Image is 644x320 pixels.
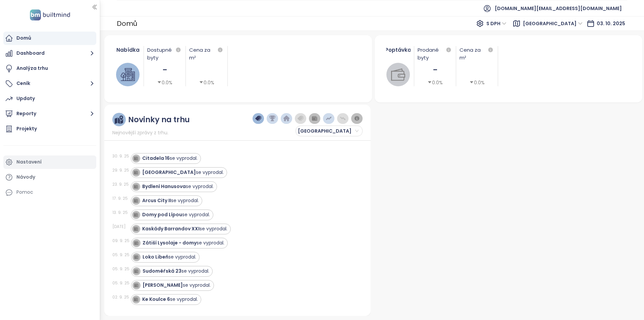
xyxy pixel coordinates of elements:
div: se vyprodal. [143,254,196,261]
span: Nejnovější zprávy z trhu. [112,129,168,136]
div: Návody [16,173,35,181]
a: Analýza trhu [3,62,96,75]
div: Poptávka [386,46,411,54]
div: 23. 9. 25 [112,181,129,187]
img: icon [134,240,139,245]
strong: Citadela 16 [142,155,170,162]
img: ruler [115,116,123,124]
div: 17. 9. 25 [112,195,129,201]
strong: Bydlení Hanusova [142,183,186,190]
div: Nastavení [16,158,42,166]
div: se vyprodal. [143,239,224,246]
div: 05. 9. 25 [112,266,129,272]
span: caret-down [157,80,162,85]
strong: Sudoměřská 23 [143,268,181,274]
span: Praha [523,18,583,29]
span: caret-down [199,80,204,85]
img: icon [134,269,139,273]
span: 03. 10. 2025 [597,20,625,27]
img: icon [133,212,138,217]
img: price-tag-dark-blue.png [255,116,261,122]
img: price-increases.png [326,116,332,122]
div: se vyprodal. [142,155,198,162]
strong: Arcus City II [142,197,171,204]
img: icon [134,283,139,287]
div: 13. 9. 25 [112,210,129,216]
div: Pomoc [3,186,96,199]
img: price-tag-grey.png [298,116,304,122]
img: home-dark-blue.png [283,116,289,122]
img: logo [28,8,72,22]
button: Reporty [3,107,96,121]
div: 0.0% [157,79,172,86]
div: se vyprodal. [142,225,227,232]
img: house [121,67,135,82]
img: icon [133,226,138,231]
strong: [GEOGRAPHIC_DATA] [142,169,196,176]
div: se vyprodal. [142,296,198,303]
div: Dostupné byty [147,46,182,61]
img: wallet [391,67,405,82]
a: Updaty [3,92,96,105]
div: 02. 9. 25 [112,294,129,300]
div: Novinky na trhu [128,116,190,124]
div: - [418,63,452,77]
strong: Kaskády Barrandov XXI [142,225,200,232]
div: 0.0% [199,79,214,86]
div: Prodané byty [418,46,452,61]
div: Pomoc [16,188,33,196]
div: 0.0% [427,79,443,86]
strong: Loko Libeň [143,254,168,260]
a: Domů [3,32,96,45]
div: Cena za m² [189,46,216,61]
span: [DOMAIN_NAME][EMAIL_ADDRESS][DOMAIN_NAME] [495,0,622,16]
img: trophy-dark-blue.png [269,116,275,122]
div: se vyprodal. [143,282,211,289]
span: Praha [298,126,359,136]
img: icon [134,255,139,259]
img: icon [133,156,138,161]
strong: Domy pod Lípou [142,211,182,218]
div: [DATE] [112,224,129,230]
img: wallet-dark-grey.png [312,116,318,122]
button: Dashboard [3,47,96,60]
div: se vyprodal. [142,183,214,190]
strong: [PERSON_NAME] [143,282,183,288]
a: Projekty [3,122,96,136]
div: se vyprodal. [143,268,209,275]
div: se vyprodal. [142,169,224,176]
button: Ceník [3,77,96,90]
img: icon [133,297,138,302]
img: icon [133,170,138,175]
div: 05. 9. 25 [112,280,129,286]
span: caret-down [427,80,432,85]
div: 09. 9. 25 [112,238,129,244]
div: se vyprodal. [142,211,210,218]
strong: Zátiší Lysolaje - domy [143,239,197,246]
div: 0.0% [469,79,485,86]
div: Updaty [16,94,35,103]
img: icon [133,198,138,203]
img: icon [133,184,138,189]
a: Návody [3,171,96,184]
span: S DPH [486,18,506,29]
div: 29. 9. 25 [112,167,129,173]
div: Domů [16,34,31,42]
img: information-circle.png [354,116,360,122]
span: caret-down [469,80,474,85]
div: 30. 9. 25 [112,153,129,159]
img: price-decreases.png [340,116,346,122]
div: Cena za m² [460,46,494,61]
div: se vyprodal. [142,197,199,204]
a: Nastavení [3,155,96,169]
div: - [147,63,182,77]
div: 05. 9. 25 [112,252,129,258]
strong: Ke Koulce 6 [142,296,170,303]
div: Nabídka [116,46,141,54]
div: Domů [117,17,137,30]
div: Projekty [16,125,37,133]
div: Analýza trhu [16,64,48,73]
